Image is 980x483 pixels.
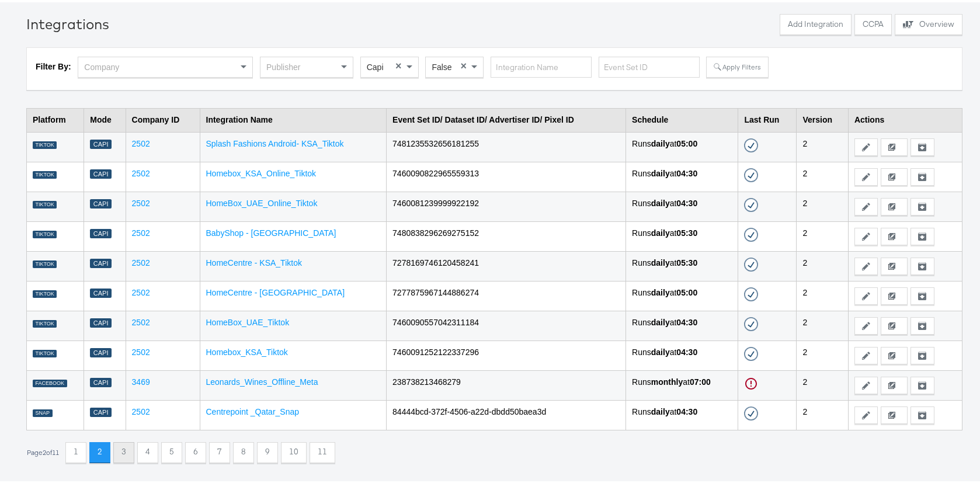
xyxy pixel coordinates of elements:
[432,60,451,70] span: False
[626,368,738,398] td: Runs at
[65,440,86,461] button: 1
[651,256,670,265] strong: daily
[626,159,738,189] td: Runs at
[651,315,670,325] strong: daily
[206,166,317,176] a: Homebox_KSA_Online_Tiktok
[206,196,318,206] a: HomeBox_UAE_Online_Tiktok
[185,440,206,461] button: 6
[78,55,252,75] div: Company
[90,256,112,266] div: Capi
[651,405,670,414] strong: daily
[33,169,57,177] div: TIKTOK
[33,288,57,296] div: TIKTOK
[90,227,112,237] div: Capi
[599,54,700,76] input: Event Set ID
[690,375,711,384] strong: 07:00
[27,106,84,130] th: Platform
[676,405,697,414] strong: 04:30
[387,368,626,398] td: 238738213468279
[33,228,57,237] div: TIKTOK
[33,348,57,356] div: TIKTOK
[626,106,738,130] th: Schedule
[137,440,158,461] button: 4
[206,256,302,265] a: HomeCentre - KSA_Tiktok
[387,189,626,219] td: 7460081239999922192
[90,376,112,385] div: Capi
[90,167,112,177] div: Capi
[651,226,670,235] strong: daily
[738,106,797,130] th: Last Run
[33,258,57,266] div: TIKTOK
[209,440,230,461] button: 7
[626,189,738,219] td: Runs at
[706,54,768,75] button: Apply Filters
[895,12,962,36] a: Overview
[626,398,738,428] td: Runs at
[626,130,738,159] td: Runs at
[626,279,738,308] td: Runs at
[797,219,848,249] td: 2
[90,346,112,356] div: Capi
[676,196,697,206] strong: 04:30
[797,279,848,308] td: 2
[626,219,738,249] td: Runs at
[797,308,848,338] td: 2
[26,446,60,454] div: Page 2 of 11
[780,12,852,36] a: Add Integration
[387,159,626,189] td: 7460090822965559313
[132,166,150,176] a: 2502
[206,286,345,295] a: HomeCentre - [GEOGRAPHIC_DATA]
[89,440,110,461] button: 2
[676,137,697,146] strong: 05:00
[132,256,150,265] a: 2502
[367,60,384,70] span: Capi
[206,405,300,414] a: Centrepoint _Qatar_Snap
[676,226,697,235] strong: 05:30
[132,137,150,146] a: 2502
[90,316,112,326] div: Capi
[676,286,697,295] strong: 05:00
[387,398,626,428] td: 84444bcd-372f-4506-a22d-dbdd50baea3d
[395,58,402,69] span: ×
[387,279,626,308] td: 7277875967144886274
[895,12,962,33] button: Overview
[626,308,738,338] td: Runs at
[132,375,150,384] a: 3469
[132,315,150,325] a: 2502
[200,106,387,130] th: Integration Name
[780,12,852,33] button: Add Integration
[387,338,626,368] td: 7460091252122337296
[132,286,150,295] a: 2502
[626,338,738,368] td: Runs at
[797,189,848,219] td: 2
[676,345,697,355] strong: 04:30
[257,440,278,461] button: 9
[676,166,697,176] strong: 04:30
[206,226,336,235] a: BabyShop - [GEOGRAPHIC_DATA]
[651,375,683,384] strong: monthly
[797,368,848,398] td: 2
[310,440,335,461] button: 11
[458,55,468,75] span: Clear value
[491,54,592,76] input: Integration Name
[461,58,467,69] span: ×
[797,106,848,130] th: Version
[33,318,57,326] div: TIKTOK
[90,197,112,207] div: Capi
[651,166,670,176] strong: daily
[26,12,109,32] div: Integrations
[84,106,126,130] th: Mode
[854,12,892,36] a: CCPA
[387,106,626,130] th: Event Set ID/ Dataset ID/ Advertiser ID/ Pixel ID
[797,338,848,368] td: 2
[33,199,57,207] div: TIKTOK
[90,137,112,147] div: Capi
[651,286,670,295] strong: daily
[676,256,697,265] strong: 05:30
[233,440,254,461] button: 8
[33,407,53,415] div: SNAP
[848,106,962,130] th: Actions
[33,377,67,385] div: FACEBOOK
[206,345,288,355] a: Homebox_KSA_Tiktok
[626,249,738,279] td: Runs at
